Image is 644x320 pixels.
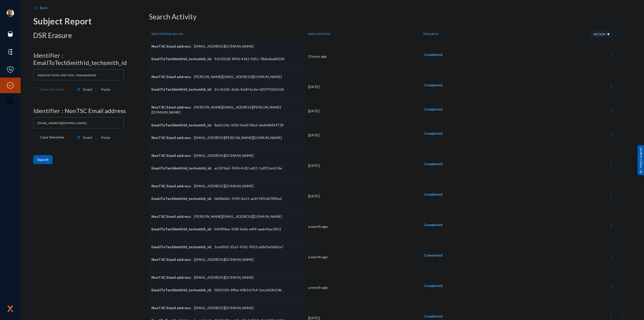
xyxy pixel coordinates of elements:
[33,16,139,26] div: Subject Report
[609,84,614,89] img: icon-more.svg
[420,251,447,260] button: Completed
[420,190,447,199] button: Completed
[306,120,417,151] td: [DATE]
[151,257,303,270] div: [EMAIL_ADDRESS][DOMAIN_NAME]
[151,44,191,48] span: NonTSC Email address:
[7,82,14,89] img: icon-compliance.svg
[99,135,110,140] span: Fuzzy
[7,30,14,38] img: icon-sources.svg
[33,52,139,66] h4: Identifier : EmailToTechSmithId_techsmith_id
[33,6,49,10] a: Back
[81,87,92,92] span: Exact
[151,184,303,196] div: [EMAIL_ADDRESS][DOMAIN_NAME]
[149,13,631,21] h3: Search Activity
[151,75,191,79] span: NonTSC Email address:
[424,283,442,288] span: Completed
[420,129,447,138] button: Completed
[609,162,614,167] img: icon-more.svg
[151,227,303,239] div: b698f4ea-1f38-4e0e-a4f8-aaab45ac2851
[7,97,14,105] img: icon-oauth.svg
[40,133,64,141] span: Case Sensitive
[609,315,614,320] img: icon-more.svg
[151,153,191,158] span: NonTSC Email address:
[609,223,614,228] img: icon-more.svg
[151,123,303,135] div: 8a61c2dc-bf24-4e60-98a3-dedd48454728
[424,314,442,318] span: Completed
[151,56,303,69] div: 9cb501d2-8943-41b5-9d5c-78deabe8d583
[609,284,614,289] img: icon-more.svg
[151,196,212,201] span: EmailToTechSmithId_techsmith_id:
[151,305,303,318] div: [EMAIL_ADDRESS][DOMAIN_NAME]
[37,157,49,162] span: Search
[151,105,303,117] div: [PERSON_NAME][EMAIL_ADDRESS][PERSON_NAME][DOMAIN_NAME]
[99,87,110,92] span: Fuzzy
[40,86,64,93] span: Case Sensitive
[151,245,212,249] span: EmailToTechSmithId_techsmith_id:
[424,107,442,111] span: Completed
[417,27,511,41] th: PROGRESS
[420,281,447,290] button: Completed
[424,83,442,87] span: Completed
[424,223,442,227] span: Completed
[7,66,14,74] img: icon-policies.svg
[151,105,191,109] span: NonTSC Email address:
[151,214,303,227] div: [PERSON_NAME][EMAIL_ADDRESS][DOMAIN_NAME]
[424,192,442,196] span: Completed
[639,169,642,173] img: help_support.svg
[306,272,417,303] td: a month ago
[151,184,191,188] span: NonTSC Email address:
[151,244,303,257] div: 3ca69fa5-81a7-4561-9055-a0b05e9663a7
[609,53,614,58] img: icon-more.svg
[151,214,191,219] span: NonTSC Email address:
[40,6,48,10] span: Back
[151,227,212,231] span: EmailToTechSmithId_techsmith_id:
[81,135,92,140] span: Exact
[306,41,417,72] td: 2 hours ago
[420,220,447,229] button: Completed
[151,135,191,140] span: NonTSC Email address:
[424,162,442,166] span: Completed
[151,123,212,127] span: EmailToTechSmithId_techsmith_id:
[151,275,303,288] div: [EMAIL_ADDRESS][DOMAIN_NAME]
[151,74,303,87] div: [PERSON_NAME][EMAIL_ADDRESS][DOMAIN_NAME]
[33,107,139,115] h4: Identifier : NonTSC Email address
[151,87,212,91] span: EmailToTechSmithId_techsmith_id:
[151,288,303,300] div: f26912f6-89be-40b0-b7e4-1ecafe0fe56b
[151,166,212,170] span: EmailToTechSmithId_techsmith_id:
[637,145,644,175] div: Help & Support
[609,132,614,137] img: icon-more.svg
[306,102,417,120] td: [DATE]
[306,211,417,242] td: a month ago
[420,50,447,59] button: Completed
[151,87,303,99] div: 2cc0c2d5-dcde-4e00-bc6e-6207935b52d2
[151,153,303,166] div: [EMAIL_ADDRESS][DOMAIN_NAME]
[149,27,306,41] th: IDENTIFIERS & VALUES
[424,253,442,257] span: Completed
[151,135,303,148] div: [EMAIL_ADDRESS][PERSON_NAME][DOMAIN_NAME]
[306,27,417,41] th: DATE INITIATED
[33,155,53,164] button: Search
[424,131,442,135] span: Completed
[151,257,191,262] span: NonTSC Email address:
[151,288,212,292] span: EmailToTechSmithId_techsmith_id:
[420,105,447,114] button: Completed
[424,52,442,57] span: Completed
[151,275,191,279] span: NonTSC Email address:
[7,48,14,56] img: icon-elements.svg
[151,196,303,209] div: 0608a62c-1939-4e11-ae3f-f2f56078f8ed
[7,9,14,17] img: 4ef91cf57f1b271062fbd3b442c6b465
[151,306,191,310] span: NonTSC Email address:
[151,44,303,56] div: [EMAIL_ADDRESS][DOMAIN_NAME]
[33,31,139,40] h3: DSR Erasure
[306,242,417,272] td: a month ago
[33,5,39,11] img: back-arrow.svg
[420,159,447,168] button: Completed
[420,81,447,90] button: Completed
[306,72,417,102] td: [DATE]
[609,108,614,113] img: icon-more.svg
[306,181,417,211] td: [DATE]
[306,151,417,181] td: [DATE]
[609,254,614,259] img: icon-more.svg
[609,193,614,198] img: icon-more.svg
[151,57,212,61] span: EmailToTechSmithId_techsmith_id:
